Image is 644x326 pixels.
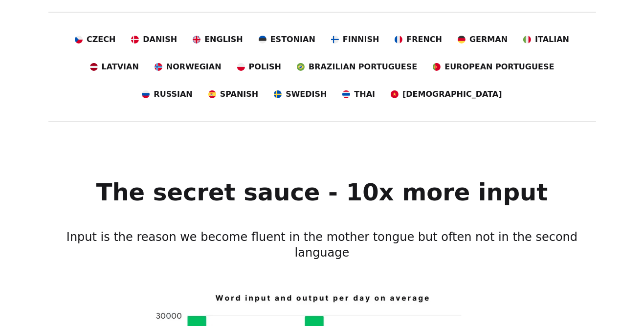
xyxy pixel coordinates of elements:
a: Norwegian [155,61,222,73]
a: European Portuguese [433,61,554,73]
a: Spanish [208,88,258,100]
span: Italian [535,34,569,45]
a: Danish [131,34,177,45]
a: [DEMOGRAPHIC_DATA] [391,88,502,100]
span: Spanish [220,88,258,100]
span: Polish [249,61,281,73]
a: Czech [75,34,115,45]
span: Swedish [286,88,327,100]
a: Thai [342,88,375,100]
span: European Portuguese [444,61,554,73]
span: Finnish [343,34,379,45]
a: Latvian [90,61,139,73]
span: Thai [354,88,375,100]
span: Russian [154,88,192,100]
span: Estonian [270,34,315,45]
span: Norwegian [166,61,222,73]
span: Czech [87,34,115,45]
h1: The secret sauce - 10x more input [96,180,548,204]
a: German [458,34,508,45]
span: French [406,34,442,45]
a: Polish [237,61,281,73]
h3: Input is the reason we become fluent in the mother tongue but often not in the second language [56,229,588,261]
a: Estonian [259,34,315,45]
span: [DEMOGRAPHIC_DATA] [402,88,502,100]
span: Latvian [102,61,139,73]
span: German [469,34,508,45]
a: Finnish [331,34,379,45]
a: Russian [142,88,192,100]
a: Swedish [274,88,327,100]
span: English [204,34,243,45]
a: French [395,34,442,45]
span: Brazilian Portuguese [309,61,417,73]
a: Italian [523,34,569,45]
span: Danish [143,34,177,45]
a: Brazilian Portuguese [297,61,417,73]
a: English [193,34,243,45]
